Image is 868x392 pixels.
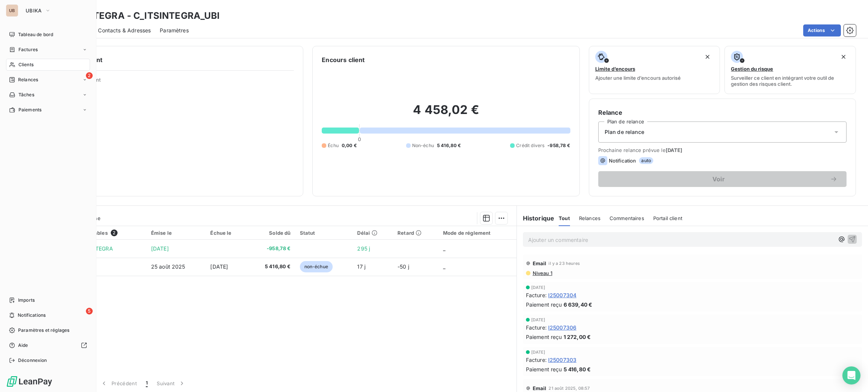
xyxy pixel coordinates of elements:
[579,215,601,221] span: Relances
[46,55,294,64] h6: Informations client
[533,260,547,266] span: Email
[252,245,291,252] span: -958,78 €
[595,66,635,72] span: Limite d’encours
[526,356,547,364] span: Facture :
[609,158,636,164] span: Notification
[443,245,445,252] span: _
[549,261,579,266] span: il y a 23 heures
[146,380,148,387] span: 1
[342,142,357,149] span: 0,00 €
[252,230,291,236] div: Solde dû
[6,375,53,387] img: Logo LeanPay
[96,375,141,391] button: Précédent
[443,263,445,270] span: _
[533,385,547,391] span: Email
[111,229,118,236] span: 2
[152,375,190,391] button: Suivant
[18,76,38,83] span: Relances
[731,75,850,87] span: Surveiller ce client en intégrant votre outil de gestion des risques client.
[724,46,856,94] button: Gestion du risqueSurveiller ce client en intégrant votre outil de gestion des risques client.
[653,215,682,221] span: Portail client
[526,291,547,299] span: Facture :
[731,66,773,72] span: Gestion du risque
[517,214,555,223] h6: Historique
[564,333,591,341] span: 1 272,00 €
[18,312,46,319] span: Notifications
[610,215,644,221] span: Commentaires
[598,108,847,117] h6: Relance
[98,27,151,34] span: Contacts & Adresses
[532,270,552,276] span: Niveau 1
[548,324,576,331] span: I25007306
[598,147,847,153] span: Prochaine relance prévue le
[18,342,28,349] span: Aide
[548,291,576,299] span: I25007304
[18,297,35,304] span: Imports
[151,230,202,236] div: Émise le
[151,263,185,270] span: 25 août 2025
[548,356,576,364] span: I25007303
[300,230,348,236] div: Statut
[357,245,370,252] span: 295 j
[66,9,220,23] h3: ITS INTEGRA - C_ITSINTEGRA_UBI
[18,91,34,98] span: Tâches
[526,301,562,308] span: Paiement reçu
[605,128,644,136] span: Plan de relance
[252,263,291,270] span: 5 416,80 €
[639,157,653,164] span: auto
[61,229,142,236] div: Pièces comptables
[803,24,841,36] button: Actions
[18,106,41,113] span: Paiements
[18,46,38,53] span: Factures
[18,61,34,68] span: Clients
[443,230,512,236] div: Mode de réglement
[6,339,90,351] a: Aide
[86,72,93,79] span: 2
[357,230,388,236] div: Délai
[151,245,169,252] span: [DATE]
[322,55,365,64] h6: Encours client
[160,27,189,34] span: Paramètres
[607,176,830,182] span: Voir
[526,333,562,341] span: Paiement reçu
[141,375,152,391] button: 1
[437,142,461,149] span: 5 416,80 €
[397,230,434,236] div: Retard
[300,261,333,272] span: non-échue
[397,263,409,270] span: -50 j
[531,285,546,290] span: [DATE]
[61,77,294,87] span: Propriétés Client
[18,327,69,334] span: Paramètres et réglages
[18,31,53,38] span: Tableau de bord
[328,142,339,149] span: Échu
[531,350,546,354] span: [DATE]
[412,142,434,149] span: Non-échu
[547,142,570,149] span: -958,78 €
[358,136,361,142] span: 0
[86,308,93,315] span: 5
[564,365,591,373] span: 5 416,80 €
[564,301,593,308] span: 6 639,40 €
[322,102,570,125] h2: 4 458,02 €
[589,46,720,94] button: Limite d’encoursAjouter une limite d’encours autorisé
[357,263,365,270] span: 17 j
[18,357,47,364] span: Déconnexion
[210,230,243,236] div: Échue le
[26,8,42,14] span: UBIKA
[559,215,570,221] span: Tout
[598,171,847,187] button: Voir
[595,75,681,81] span: Ajouter une limite d’encours autorisé
[842,366,860,384] div: Open Intercom Messenger
[526,324,547,331] span: Facture :
[210,263,228,270] span: [DATE]
[549,386,590,390] span: 21 août 2025, 08:57
[666,147,683,153] span: [DATE]
[6,5,18,17] div: UB
[531,318,546,322] span: [DATE]
[516,142,544,149] span: Crédit divers
[526,365,562,373] span: Paiement reçu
